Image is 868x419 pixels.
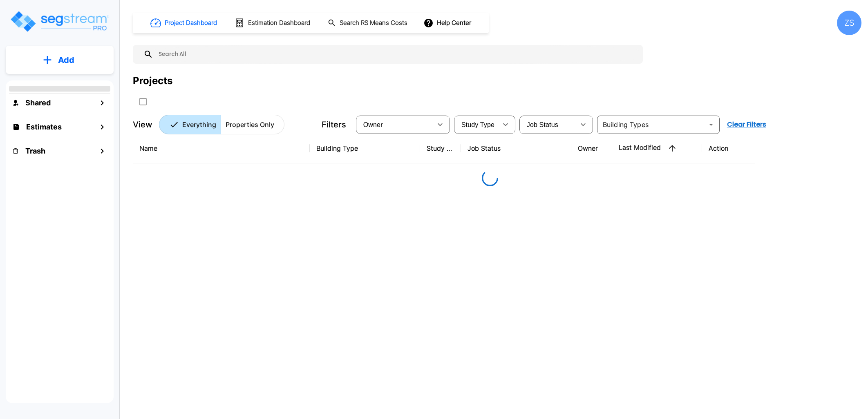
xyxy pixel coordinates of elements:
input: Building Types [600,119,704,130]
div: Select [456,113,497,136]
button: Project Dashboard [147,14,221,32]
button: SelectAll [135,94,151,110]
div: Select [358,113,432,136]
th: Action [702,134,755,163]
span: Job Status [527,121,558,128]
th: Last Modified [612,134,702,163]
button: Estimation Dashboard [231,14,315,31]
button: Help Center [422,15,474,31]
span: Owner [363,121,383,128]
div: Select [521,113,575,136]
img: Logo [9,10,110,33]
span: Study Type [461,121,494,128]
th: Owner [571,134,612,163]
th: Name [133,134,310,163]
p: View [133,118,152,131]
div: Platform [159,115,284,134]
button: Everything [159,115,221,134]
button: Open [705,119,717,130]
button: Search RS Means Costs [324,15,412,31]
button: Add [6,48,114,72]
button: Properties Only [221,115,284,134]
p: Filters [322,118,346,131]
div: Projects [133,74,172,88]
h1: Estimation Dashboard [248,18,310,28]
p: Everything [182,120,216,129]
h1: Shared [25,97,51,108]
h1: Trash [25,145,45,156]
h1: Estimates [26,121,62,132]
p: Add [58,54,74,66]
th: Building Type [310,134,420,163]
th: Job Status [461,134,571,163]
button: Clear Filters [724,116,770,133]
div: ZS [837,11,861,35]
input: Search All [153,45,639,64]
h1: Project Dashboard [165,18,217,28]
th: Study Type [420,134,461,163]
p: Properties Only [226,120,274,129]
h1: Search RS Means Costs [340,18,407,28]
